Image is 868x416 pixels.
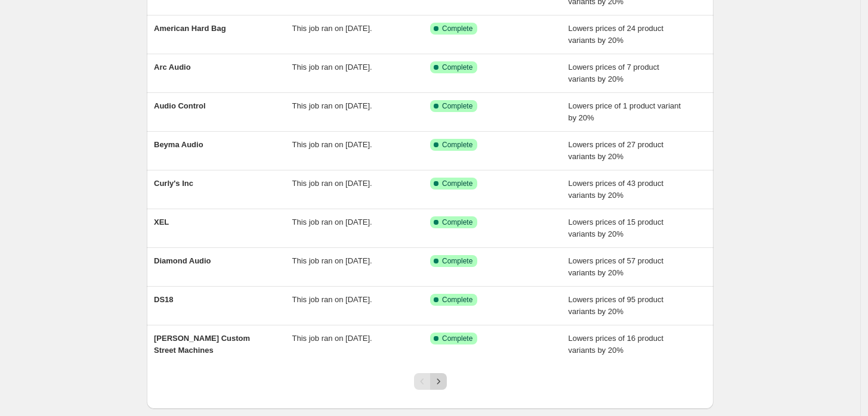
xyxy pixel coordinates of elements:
[430,373,447,390] button: Next
[154,179,193,188] span: Curly's Inc
[442,101,472,111] span: Complete
[292,256,372,265] span: This job ran on [DATE].
[292,334,372,343] span: This job ran on [DATE].
[154,24,226,33] span: American Hard Bag
[414,373,447,390] nav: Pagination
[569,295,664,316] span: Lowers prices of 95 product variants by 20%
[292,140,372,149] span: This job ran on [DATE].
[442,256,472,266] span: Complete
[442,218,472,227] span: Complete
[569,101,681,122] span: Lowers price of 1 product variant by 20%
[154,63,191,72] span: Arc Audio
[292,218,372,226] span: This job ran on [DATE].
[154,256,211,265] span: Diamond Audio
[154,101,206,110] span: Audio Control
[569,140,664,161] span: Lowers prices of 27 product variants by 20%
[154,295,174,304] span: DS18
[292,63,372,72] span: This job ran on [DATE].
[569,256,664,277] span: Lowers prices of 57 product variants by 20%
[442,63,472,72] span: Complete
[154,140,203,149] span: Beyma Audio
[154,334,250,355] span: [PERSON_NAME] Custom Street Machines
[292,179,372,188] span: This job ran on [DATE].
[569,24,664,45] span: Lowers prices of 24 product variants by 20%
[292,24,372,33] span: This job ran on [DATE].
[292,101,372,110] span: This job ran on [DATE].
[442,179,472,188] span: Complete
[292,295,372,304] span: This job ran on [DATE].
[569,179,664,200] span: Lowers prices of 43 product variants by 20%
[569,218,664,238] span: Lowers prices of 15 product variants by 20%
[569,63,659,83] span: Lowers prices of 7 product variants by 20%
[442,24,472,33] span: Complete
[154,218,169,226] span: XEL
[442,295,472,305] span: Complete
[569,334,664,355] span: Lowers prices of 16 product variants by 20%
[442,140,472,150] span: Complete
[442,334,472,343] span: Complete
